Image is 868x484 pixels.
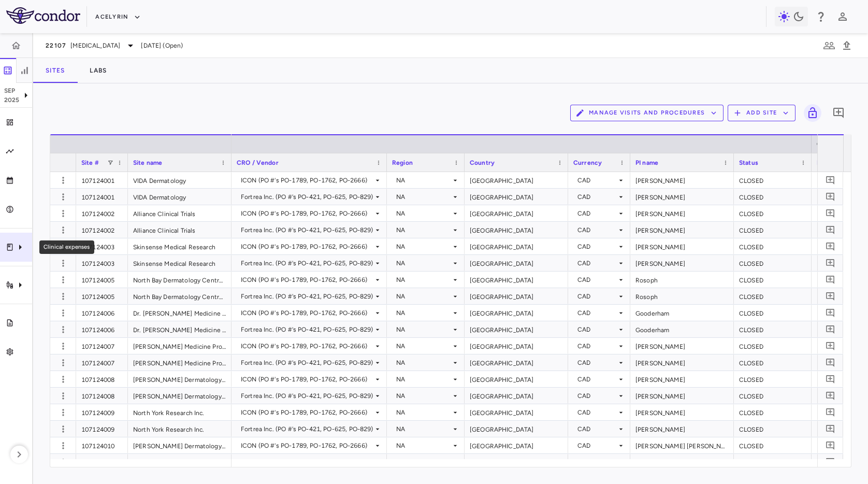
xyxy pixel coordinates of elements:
[465,288,568,304] div: [GEOGRAPHIC_DATA]
[823,405,837,419] button: Add comment
[241,172,373,189] div: ICON (PO #'s PO-1789, PO-1762, PO-2666)
[396,288,451,305] div: NA
[630,437,734,453] div: [PERSON_NAME] [PERSON_NAME]
[823,389,837,403] button: Add comment
[76,371,128,387] div: 107124008
[39,240,94,254] div: Clinical expenses
[630,388,734,404] div: [PERSON_NAME]
[826,192,835,202] svg: Add comment
[823,339,837,353] button: Add comment
[76,404,128,420] div: 107124009
[826,457,835,467] svg: Add comment
[826,291,835,301] svg: Add comment
[465,305,568,321] div: [GEOGRAPHIC_DATA]
[826,175,835,185] svg: Add comment
[734,388,812,404] div: CLOSED
[577,321,617,338] div: CAD
[728,105,795,121] button: Add Site
[241,238,373,255] div: ICON (PO #'s PO-1789, PO-1762, PO-2666)
[128,454,232,470] div: [PERSON_NAME] Dermatology - [GEOGRAPHIC_DATA] DermaSurgery Centre Location
[577,388,617,404] div: CAD
[465,371,568,387] div: [GEOGRAPHIC_DATA]
[465,255,568,271] div: [GEOGRAPHIC_DATA]
[823,256,837,270] button: Add comment
[577,189,617,205] div: CAD
[465,338,568,354] div: [GEOGRAPHIC_DATA]
[826,424,835,434] svg: Add comment
[734,272,812,288] div: CLOSED
[734,288,812,304] div: CLOSED
[4,95,20,105] p: 2025
[76,238,128,254] div: 107124003
[241,321,373,338] div: Fortrea Inc. (PO #'s PO-421, PO-625, PO-829)
[577,205,617,222] div: CAD
[76,437,128,453] div: 107124010
[734,437,812,453] div: CLOSED
[832,107,845,119] svg: Add comment
[570,105,724,121] button: Manage Visits and Procedures
[826,341,835,351] svg: Add comment
[630,189,734,205] div: [PERSON_NAME]
[128,272,232,288] div: North Bay Dermatology Centre Inc
[823,422,837,436] button: Add comment
[577,238,617,255] div: CAD
[734,421,812,437] div: CLOSED
[6,7,80,24] img: logo-full-BYUhSk78.svg
[465,222,568,238] div: [GEOGRAPHIC_DATA]
[826,275,835,284] svg: Add comment
[817,159,853,166] span: Pricing type
[577,255,617,272] div: CAD
[635,159,658,166] span: PI name
[826,324,835,334] svg: Add comment
[396,272,451,288] div: NA
[823,372,837,386] button: Add comment
[396,388,451,404] div: NA
[76,272,128,288] div: 107124005
[396,338,451,354] div: NA
[630,255,734,271] div: [PERSON_NAME]
[128,421,232,437] div: North York Research Inc.
[128,189,232,205] div: VIDA Dermatology
[76,454,128,470] div: 107124010
[396,437,451,454] div: NA
[128,354,232,371] div: [PERSON_NAME] Medicine Professional Corporation
[465,189,568,205] div: [GEOGRAPHIC_DATA]
[76,255,128,271] div: 107124003
[577,222,617,238] div: CAD
[396,222,451,238] div: NA
[734,371,812,387] div: CLOSED
[392,159,413,166] span: Region
[81,159,99,166] span: Site #
[465,421,568,437] div: [GEOGRAPHIC_DATA]
[823,438,837,452] button: Add comment
[823,322,837,336] button: Add comment
[577,437,617,454] div: CAD
[465,205,568,221] div: [GEOGRAPHIC_DATA]
[76,288,128,304] div: 107124005
[577,354,617,371] div: CAD
[817,140,861,148] span: Cost overview
[577,272,617,288] div: CAD
[470,159,495,166] span: Country
[76,222,128,238] div: 107124002
[141,41,183,50] span: [DATE] (Open)
[396,354,451,371] div: NA
[241,421,373,437] div: Fortrea Inc. (PO #'s PO-421, PO-625, PO-829)
[830,104,847,122] button: Add comment
[4,86,20,95] p: Sep
[630,321,734,337] div: Gooderham
[577,338,617,354] div: CAD
[734,454,812,470] div: CLOSED
[128,371,232,387] div: [PERSON_NAME] Dermatology Research Inc.
[76,321,128,337] div: 107124006
[76,338,128,354] div: 107124007
[630,338,734,354] div: [PERSON_NAME]
[826,374,835,384] svg: Add comment
[734,189,812,205] div: CLOSED
[823,223,837,237] button: Add comment
[823,239,837,253] button: Add comment
[734,404,812,420] div: CLOSED
[465,437,568,453] div: [GEOGRAPHIC_DATA]
[826,407,835,417] svg: Add comment
[128,288,232,304] div: North Bay Dermatology Centre Inc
